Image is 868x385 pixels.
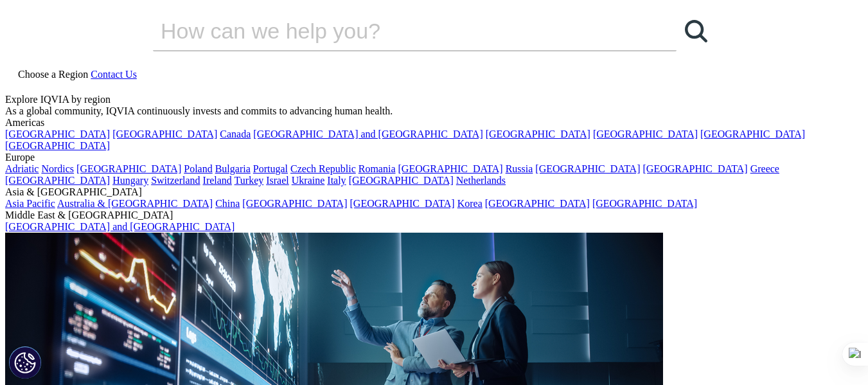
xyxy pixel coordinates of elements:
button: Cookie Settings [9,346,41,379]
a: Ireland [203,175,232,186]
a: Israel [266,175,289,186]
a: [GEOGRAPHIC_DATA] [5,129,110,139]
a: [GEOGRAPHIC_DATA] [486,129,590,139]
div: As a global community, IQVIA continuously invests and commits to advancing human health. [5,105,863,117]
a: Greece [750,163,779,174]
a: Netherlands [456,175,506,186]
a: [GEOGRAPHIC_DATA] and [GEOGRAPHIC_DATA] [5,221,235,232]
span: Choose a Region [18,69,88,80]
a: [GEOGRAPHIC_DATA] [643,163,748,174]
a: China [215,198,240,209]
a: [GEOGRAPHIC_DATA] [700,129,805,139]
a: Hungary [112,175,148,186]
a: [GEOGRAPHIC_DATA] [5,175,110,186]
a: [GEOGRAPHIC_DATA] [112,129,217,139]
a: [GEOGRAPHIC_DATA] [242,198,347,209]
a: Contact Us [91,69,137,80]
a: [GEOGRAPHIC_DATA] [5,140,110,151]
a: [GEOGRAPHIC_DATA] [350,198,455,209]
a: Australia & [GEOGRAPHIC_DATA] [57,198,213,209]
div: Asia & [GEOGRAPHIC_DATA] [5,186,863,198]
div: Europe [5,152,863,163]
a: Turkey [235,175,264,186]
input: Search [153,12,640,50]
a: Nordics [41,163,74,174]
a: Bulgaria [215,163,251,174]
a: Canada [220,129,251,139]
a: Search [677,12,715,50]
a: [GEOGRAPHIC_DATA] [535,163,640,174]
a: Korea [457,198,483,209]
a: Asia Pacific [5,198,55,209]
a: Italy [327,175,346,186]
a: [GEOGRAPHIC_DATA] [76,163,181,174]
a: Adriatic [5,163,39,174]
a: [GEOGRAPHIC_DATA] [349,175,454,186]
a: Russia [506,163,533,174]
a: [GEOGRAPHIC_DATA] [398,163,503,174]
a: [GEOGRAPHIC_DATA] [592,198,697,209]
a: Czech Republic [290,163,356,174]
a: Ukraine [292,175,325,186]
a: [GEOGRAPHIC_DATA] [485,198,590,209]
a: Portugal [253,163,288,174]
div: Americas [5,117,863,129]
a: [GEOGRAPHIC_DATA] [593,129,698,139]
div: Middle East & [GEOGRAPHIC_DATA] [5,210,863,221]
div: Explore IQVIA by region [5,94,863,105]
a: [GEOGRAPHIC_DATA] and [GEOGRAPHIC_DATA] [253,129,483,139]
a: Poland [184,163,212,174]
a: Switzerland [151,175,200,186]
a: Romania [359,163,396,174]
svg: Search [685,20,707,42]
